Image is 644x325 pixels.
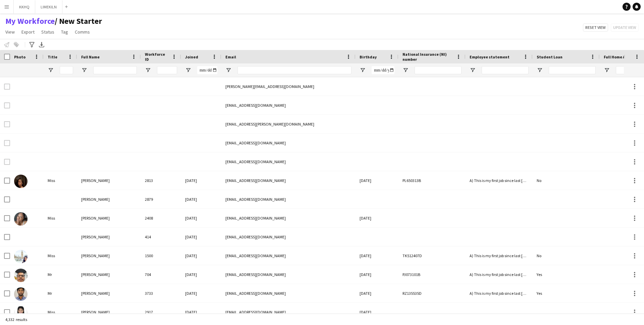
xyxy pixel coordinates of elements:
div: [DATE] [181,284,221,303]
span: Workforce ID [145,52,169,62]
span: National Insurance (NI) number [402,52,453,62]
input: Row Selection is disabled for this row (unchecked) [4,121,10,127]
div: [EMAIL_ADDRESS][DOMAIN_NAME] [221,209,356,227]
img: aaliah beckford-cordier [14,175,28,188]
div: [DATE] [356,265,398,284]
span: [PERSON_NAME] [81,291,110,296]
span: Yes [537,272,542,277]
button: Open Filter Menu [81,67,87,73]
div: 2408 [141,209,181,227]
div: 2813 [141,171,181,190]
img: Aathish Loganathan [14,287,28,301]
input: Employee statement Filter Input [482,66,529,74]
span: No [537,253,541,258]
input: Workforce ID Filter Input [157,66,177,74]
div: [DATE] [356,209,398,227]
span: [PERSON_NAME] [81,272,110,277]
input: National Insurance (NI) number Filter Input [415,66,462,74]
span: Status [41,29,54,35]
span: [PERSON_NAME] [81,310,110,315]
input: Row Selection is disabled for this row (unchecked) [4,159,10,165]
span: PJ073101B [402,272,420,277]
div: Miss [44,171,77,190]
div: [EMAIL_ADDRESS][DOMAIN_NAME] [221,284,356,303]
span: Yes [537,291,542,296]
span: Tag [61,29,68,35]
input: Email Filter Input [237,66,352,74]
div: [PERSON_NAME][EMAIL_ADDRESS][DOMAIN_NAME] [221,77,356,96]
span: New Starter [55,16,102,26]
div: 414 [141,228,181,246]
input: Row Selection is disabled for this row (unchecked) [4,140,10,146]
div: [EMAIL_ADDRESS][DOMAIN_NAME] [221,265,356,284]
a: Export [19,28,37,36]
span: Employee statement [470,54,509,59]
div: 704 [141,265,181,284]
a: Tag [58,28,71,36]
span: Email [225,54,236,59]
div: [DATE] [181,190,221,208]
span: Comms [75,29,90,35]
span: No [537,178,541,183]
input: Row Selection is disabled for this row (unchecked) [4,102,10,108]
button: Open Filter Menu [402,67,409,73]
div: [EMAIL_ADDRESS][DOMAIN_NAME] [221,303,356,321]
img: Aaliyah Ginning [14,212,28,226]
div: Mr [44,265,77,284]
div: [DATE] [181,228,221,246]
img: Aayushi Patel [14,306,28,320]
div: [DATE] [356,171,398,190]
div: Miss [44,246,77,265]
button: KKHQ [14,0,35,13]
span: Title [48,54,57,59]
div: [EMAIL_ADDRESS][DOMAIN_NAME] [221,152,356,171]
input: Title Filter Input [60,66,73,74]
span: RZ135535D [402,291,422,296]
div: [DATE] [181,265,221,284]
button: Open Filter Menu [360,67,366,73]
div: [DATE] [356,246,398,265]
a: View [3,28,17,36]
div: [DATE] [181,171,221,190]
span: TK512407D [402,253,422,258]
div: [EMAIL_ADDRESS][DOMAIN_NAME] [221,96,356,114]
span: Joined [185,54,198,59]
input: Joined Filter Input [197,66,217,74]
span: Export [21,29,35,35]
div: [DATE] [181,303,221,321]
div: 3733 [141,284,181,303]
div: 2879 [141,190,181,208]
input: Full Name Filter Input [93,66,137,74]
span: View [5,29,15,35]
div: [EMAIL_ADDRESS][DOMAIN_NAME] [221,171,356,190]
a: My Workforce [5,16,55,26]
span: [PERSON_NAME] [81,234,110,239]
div: [DATE] [356,284,398,303]
div: Miss [44,303,77,321]
span: Photo [14,54,25,59]
div: [DATE] [181,246,221,265]
button: Open Filter Menu [145,67,151,73]
div: [EMAIL_ADDRESS][DOMAIN_NAME] [221,134,356,152]
div: [DATE] [181,209,221,227]
app-action-btn: Advanced filters [28,41,36,49]
span: Birthday [360,54,377,59]
button: Open Filter Menu [470,67,476,73]
span: PL650313B [402,178,421,183]
span: Full Home Address [604,54,639,59]
button: Open Filter Menu [225,67,231,73]
div: [EMAIL_ADDRESS][PERSON_NAME][DOMAIN_NAME] [221,115,356,133]
button: Reset view [583,24,608,32]
span: [PERSON_NAME] [81,253,110,258]
button: Open Filter Menu [48,67,54,73]
input: Row Selection is disabled for this row (unchecked) [4,84,10,90]
img: Aarun Sharma [14,269,28,282]
div: [EMAIL_ADDRESS][DOMAIN_NAME] [221,228,356,246]
a: Comms [72,28,93,36]
input: Student Loan Filter Input [549,66,596,74]
button: Open Filter Menu [604,67,610,73]
span: [PERSON_NAME] [81,216,110,221]
div: 1500 [141,246,181,265]
div: [DATE] [356,303,398,321]
div: Miss [44,209,77,227]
